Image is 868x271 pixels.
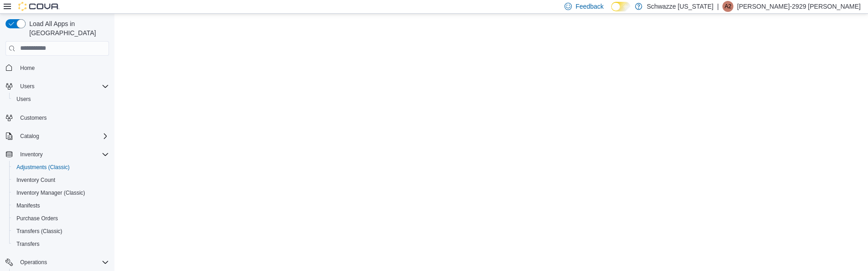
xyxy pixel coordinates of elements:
span: Customers [16,112,109,123]
a: Inventory Count [13,175,59,186]
span: Users [13,94,109,105]
img: Cova [18,2,60,11]
button: Purchase Orders [9,212,113,225]
p: [PERSON_NAME]-2929 [PERSON_NAME] [737,1,861,12]
span: Inventory Manager (Classic) [16,189,85,197]
span: Purchase Orders [13,213,109,224]
a: Adjustments (Classic) [13,162,73,173]
a: Users [13,94,34,105]
button: Inventory [16,149,46,160]
span: Operations [20,259,47,266]
span: Inventory [20,151,43,158]
span: Load All Apps in [GEOGRAPHIC_DATA] [26,19,109,37]
span: Inventory Count [13,175,109,186]
input: Dark Mode [611,2,630,11]
p: Schwazze [US_STATE] [647,1,714,12]
a: Manifests [13,200,43,211]
button: Inventory Count [9,174,113,186]
a: Transfers (Classic) [13,226,66,237]
button: Users [16,81,38,92]
span: Catalog [20,133,39,140]
span: Inventory Manager (Classic) [13,187,109,198]
span: Catalog [16,131,109,142]
p: | [717,1,719,12]
span: Home [20,64,35,72]
span: Inventory Count [16,176,55,184]
button: Operations [2,256,113,269]
a: Purchase Orders [13,213,62,224]
button: Users [2,80,113,93]
button: Transfers [9,238,113,250]
span: Transfers [16,240,39,248]
span: Users [16,81,109,92]
span: Home [16,62,109,74]
button: Inventory Manager (Classic) [9,186,113,199]
div: Adrian-2929 Telles [722,1,733,12]
button: Adjustments (Classic) [9,161,113,174]
span: Feedback [575,2,603,11]
span: Transfers [13,239,109,250]
button: Inventory [2,148,113,161]
a: Transfers [13,239,43,250]
button: Catalog [2,130,113,143]
span: A2 [725,1,732,12]
span: Purchase Orders [16,215,58,222]
span: Manifests [16,202,40,209]
span: Operations [16,257,109,268]
button: Manifests [9,199,113,212]
a: Inventory Manager (Classic) [13,187,89,198]
span: Transfers (Classic) [13,226,109,237]
span: Transfers (Classic) [16,228,62,235]
button: Catalog [16,131,43,142]
button: Customers [2,111,113,124]
button: Home [2,61,113,74]
span: Inventory [16,149,109,160]
span: Users [20,83,34,90]
span: Users [16,96,31,103]
button: Operations [16,257,51,268]
button: Transfers (Classic) [9,225,113,238]
a: Customers [16,112,50,123]
span: Adjustments (Classic) [13,162,109,173]
button: Users [9,93,113,106]
a: Home [16,63,38,74]
span: Adjustments (Classic) [16,164,70,171]
span: Manifests [13,200,109,211]
span: Customers [20,114,47,122]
